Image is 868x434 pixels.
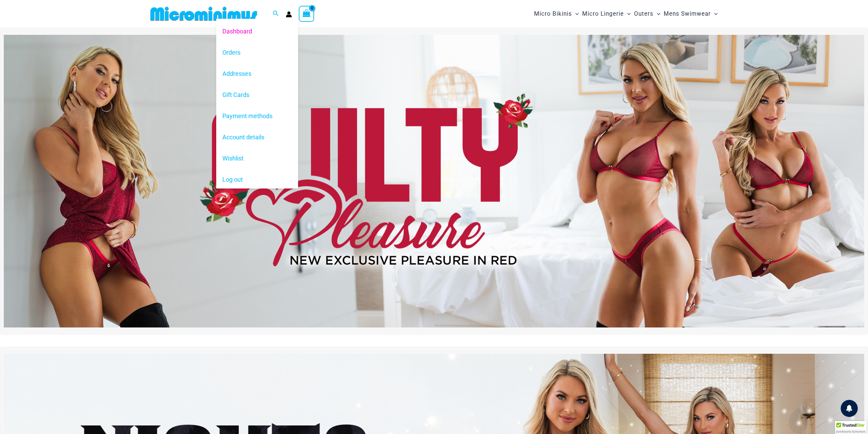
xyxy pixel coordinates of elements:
a: Dashboard [216,20,298,42]
a: Wishlist [216,148,298,169]
a: Mens SwimwearMenu ToggleMenu Toggle [662,3,719,24]
span: Menu Toggle [624,5,631,23]
span: Menu Toggle [711,5,718,23]
span: Outers [634,5,653,23]
a: Account icon link [286,11,292,17]
a: OutersMenu ToggleMenu Toggle [632,3,662,24]
a: Micro LingerieMenu ToggleMenu Toggle [580,3,632,24]
span: Micro Bikinis [534,5,572,23]
a: View Shopping Cart, empty [299,6,314,22]
span: Menu Toggle [653,5,660,23]
span: Menu Toggle [572,5,579,23]
a: Payment methods [216,106,298,127]
img: MM SHOP LOGO FLAT [148,6,260,22]
span: Micro Lingerie [582,5,624,23]
a: Addresses [216,63,298,84]
a: Gift Cards [216,84,298,106]
a: Log out [216,169,298,190]
nav: Site Navigation [531,2,721,25]
a: Micro BikinisMenu ToggleMenu Toggle [532,3,580,24]
a: Orders [216,42,298,63]
a: Search icon link [273,10,279,18]
div: TrustedSite Certified [835,421,866,434]
a: Account details [216,127,298,148]
span: Mens Swimwear [664,5,711,23]
img: Guilty Pleasures Red Lingerie [4,35,864,327]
